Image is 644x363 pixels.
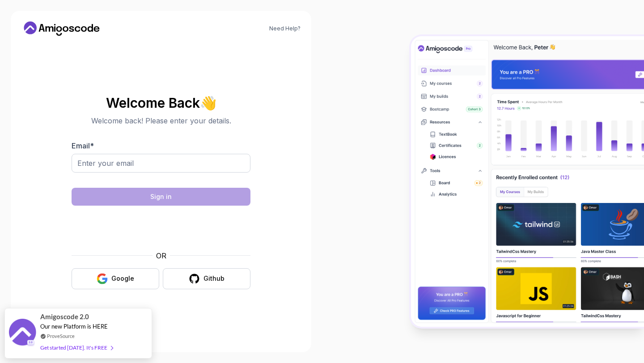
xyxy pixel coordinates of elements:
[150,192,172,201] div: Sign in
[47,332,75,340] a: ProveSource
[93,211,229,245] iframe: Widget que contiene una casilla de verificación para el desafío de seguridad de hCaptcha
[72,96,250,110] h2: Welcome Back
[40,342,113,353] div: Get started [DATE]. It's FREE
[72,115,250,126] p: Welcome back! Please enter your details.
[72,188,250,206] button: Sign in
[72,268,159,289] button: Google
[269,25,301,32] a: Need Help?
[203,274,225,283] div: Github
[72,141,94,150] label: Email *
[21,21,102,36] a: Home link
[411,36,644,327] img: Amigoscode Dashboard
[72,154,250,173] input: Enter your email
[156,250,166,261] p: OR
[40,312,89,322] span: Amigoscode 2.0
[199,95,217,110] span: 👋
[163,268,250,289] button: Github
[9,319,36,348] img: provesource social proof notification image
[40,323,108,330] span: Our new Platform is HERE
[111,274,134,283] div: Google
